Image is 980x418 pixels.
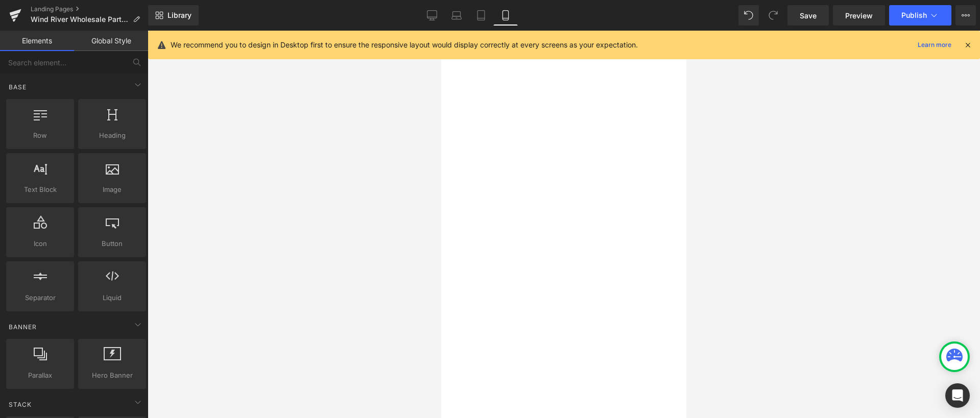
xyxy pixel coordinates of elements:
button: Undo [738,5,759,26]
span: Hero Banner [81,370,143,381]
span: Image [81,184,143,195]
span: Library [168,11,192,20]
button: Publish [889,5,951,26]
span: Banner [8,322,38,332]
span: Icon [9,238,71,249]
a: Landing Pages [31,5,148,13]
a: Mobile [493,5,518,26]
span: Base [8,82,28,92]
span: Separator [9,292,71,303]
button: Redo [763,5,783,26]
span: Parallax [9,370,71,381]
button: More [955,5,976,26]
a: Desktop [420,5,444,26]
a: Tablet [469,5,493,26]
a: Preview [833,5,885,26]
span: Wind River Wholesale Partner Request (Trade Publications Flow) [31,15,129,23]
p: We recommend you to design in Desktop first to ensure the responsive layout would display correct... [171,39,638,51]
span: Save [800,10,817,21]
span: Row [9,130,71,141]
span: Publish [901,11,927,19]
span: Button [81,238,143,249]
span: Stack [8,400,33,409]
div: Open Intercom Messenger [945,383,970,408]
a: New Library [148,5,199,26]
span: Text Block [9,184,71,195]
a: Learn more [914,39,955,51]
a: Laptop [444,5,469,26]
iframe: To enrich screen reader interactions, please activate Accessibility in Grammarly extension settings [441,31,686,418]
span: Heading [81,130,143,141]
span: Liquid [81,292,143,303]
a: Global Style [74,31,148,51]
span: Preview [845,10,873,21]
